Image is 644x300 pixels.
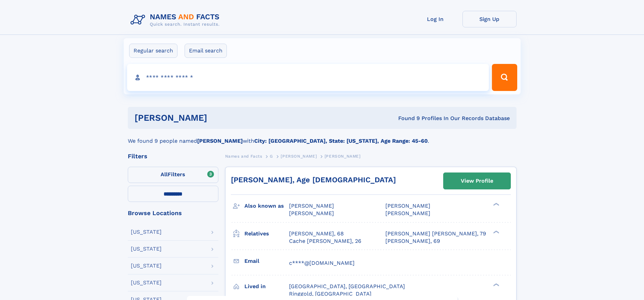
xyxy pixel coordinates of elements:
[127,64,489,91] input: search input
[408,11,462,27] a: Log In
[385,237,440,245] a: [PERSON_NAME], 69
[131,229,162,235] div: [US_STATE]
[131,246,162,252] div: [US_STATE]
[385,210,430,216] span: [PERSON_NAME]
[289,291,372,297] span: Ringgold, [GEOGRAPHIC_DATA]
[131,280,162,285] div: [US_STATE]
[131,263,162,269] div: [US_STATE]
[461,173,493,189] div: View Profile
[325,154,361,159] span: [PERSON_NAME]
[289,237,361,245] a: Cache [PERSON_NAME], 26
[289,203,334,209] span: [PERSON_NAME]
[270,152,273,160] a: G
[385,230,486,237] a: [PERSON_NAME] [PERSON_NAME], 79
[270,154,273,159] span: G
[231,176,396,184] a: [PERSON_NAME], Age [DEMOGRAPHIC_DATA]
[128,153,218,159] div: Filters
[161,171,168,178] span: All
[128,129,517,145] div: We found 9 people named with .
[128,210,218,216] div: Browse Locations
[492,202,500,207] div: ❯
[197,138,243,144] b: [PERSON_NAME]
[492,64,517,91] button: Search Button
[303,115,510,122] div: Found 9 Profiles In Our Records Database
[135,114,303,122] h1: [PERSON_NAME]
[281,152,317,160] a: [PERSON_NAME]
[444,173,510,189] a: View Profile
[289,283,405,290] span: [GEOGRAPHIC_DATA], [GEOGRAPHIC_DATA]
[462,11,517,27] a: Sign Up
[254,138,428,144] b: City: [GEOGRAPHIC_DATA], State: [US_STATE], Age Range: 45-60
[385,203,430,209] span: [PERSON_NAME]
[281,154,317,159] span: [PERSON_NAME]
[128,167,218,183] label: Filters
[492,282,500,287] div: ❯
[244,281,289,292] h3: Lived in
[244,255,289,267] h3: Email
[244,200,289,212] h3: Also known as
[244,228,289,239] h3: Relatives
[289,230,344,237] a: [PERSON_NAME], 68
[225,152,262,160] a: Names and Facts
[129,44,177,58] label: Regular search
[185,44,227,58] label: Email search
[492,230,500,234] div: ❯
[128,11,225,29] img: Logo Names and Facts
[289,210,334,216] span: [PERSON_NAME]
